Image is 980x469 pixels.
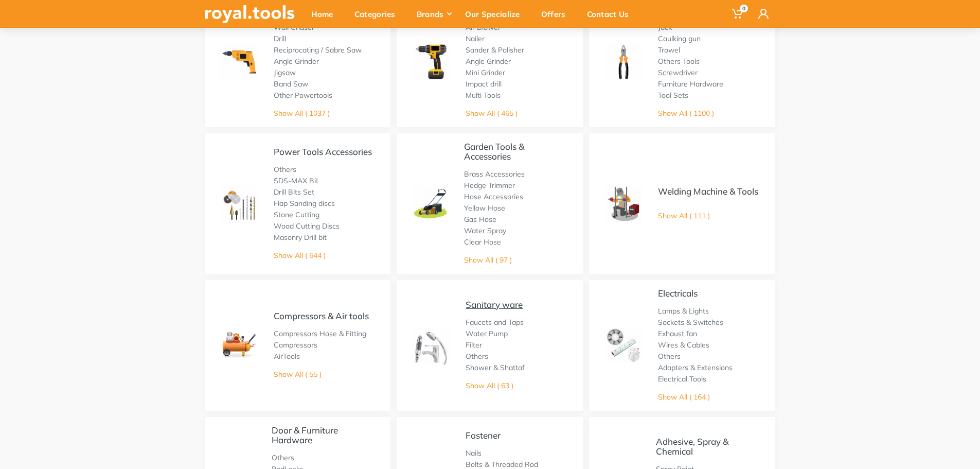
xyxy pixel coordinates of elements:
a: Others [466,352,488,361]
a: SDS-MAX Bit [274,176,318,185]
a: Show All ( 55 ) [274,370,322,379]
img: Royal - Sanitary ware [412,326,450,364]
div: Home [304,3,347,25]
a: Masonry Drill bit [274,233,327,242]
a: Other Powertools [274,91,332,100]
a: Wood Cutting Discs [274,221,340,231]
span: 0 [740,5,748,12]
a: Compressors & Air tools [274,310,369,321]
a: Electrical Tools [658,374,706,384]
a: Screwdriver [658,68,698,77]
div: Our Specialize [458,3,534,25]
a: Others [274,165,296,174]
a: Compressors Hose & Fitting [274,329,366,338]
a: Shower & Shattaf [466,363,525,372]
img: Royal - Garden Tools & Accessories [412,185,448,221]
a: Angle Grinder [466,57,511,66]
a: Yellow Hose [464,203,505,213]
a: Power Tools Accessories [274,146,372,157]
a: Gas Hose [464,215,496,224]
a: Compressors [274,340,317,350]
a: Stone Cutting [274,210,319,219]
a: Brass Accessories [464,169,525,179]
a: Garden Tools & Accessories [464,141,524,162]
a: Drill Bits Set [274,187,314,197]
a: Show All ( 465 ) [466,109,518,118]
a: Drill [274,34,286,43]
a: Adapters & Extensions [658,363,733,372]
a: Door & Furniture Hardware [272,425,338,445]
a: Others Tools [658,57,700,66]
div: Contact Us [580,3,643,25]
a: Band Saw [274,79,308,89]
a: Reciprocating / Sabre Saw [274,45,362,55]
a: Show All ( 63 ) [466,381,513,390]
img: Royal - Welding Machine & Tools [604,185,643,223]
img: Royal - Cordless Tools [412,43,450,81]
a: AirTools [274,352,300,361]
a: Others [658,352,681,361]
a: Jigsaw [274,68,296,77]
a: Angle Grinder [274,57,319,66]
img: Royal - Power Tools Accessories [220,185,258,223]
a: Adhesive, Spray & Chemical [656,436,728,457]
img: Royal - Compressors & Air tools [220,326,258,364]
a: Others [272,453,294,462]
a: Multi Tools [466,91,501,100]
div: Offers [534,3,580,25]
a: Nailer [466,34,485,43]
a: Welding Machine & Tools [658,186,758,197]
a: Bolts & Threaded Rod [466,460,538,469]
a: Fastener [466,430,501,441]
img: royal.tools Logo [205,5,295,23]
a: Show All ( 164 ) [658,392,710,402]
a: Clear Hose [464,237,501,247]
a: Show All ( 111 ) [658,211,710,220]
div: Categories [347,3,409,25]
a: Lamps & Lights [658,306,709,316]
a: Filter [466,340,482,350]
a: Faucets and Taps [466,318,524,327]
a: Caulking gun [658,34,701,43]
a: Show All ( 644 ) [274,251,326,260]
a: Show All ( 1100 ) [658,109,714,118]
a: Electricals [658,288,698,299]
a: Nails [466,448,482,458]
a: Flap Sanding discs [274,199,335,208]
a: Wires & Cables [658,340,709,350]
div: Brands [409,3,458,25]
img: Royal - Power tools [220,43,258,81]
a: Water Spray [464,226,506,235]
a: Hedge Trimmer [464,181,515,190]
a: Mini Grinder [466,68,505,77]
a: Tool Sets [658,91,688,100]
a: Show All ( 97 ) [464,255,512,265]
a: Water Pump [466,329,508,338]
a: Furniture Hardware [658,79,723,89]
img: Royal - Hand Tools [604,43,643,81]
a: Show All ( 1037 ) [274,109,330,118]
a: Sanitary ware [466,299,523,310]
a: Trowel [658,45,680,55]
a: Hose Accessories [464,192,523,201]
a: Sander & Polisher [466,45,524,55]
a: Exhaust fan [658,329,697,338]
a: Impact drill [466,79,502,89]
img: Royal - Electricals [604,326,643,364]
a: Sockets & Switches [658,318,723,327]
